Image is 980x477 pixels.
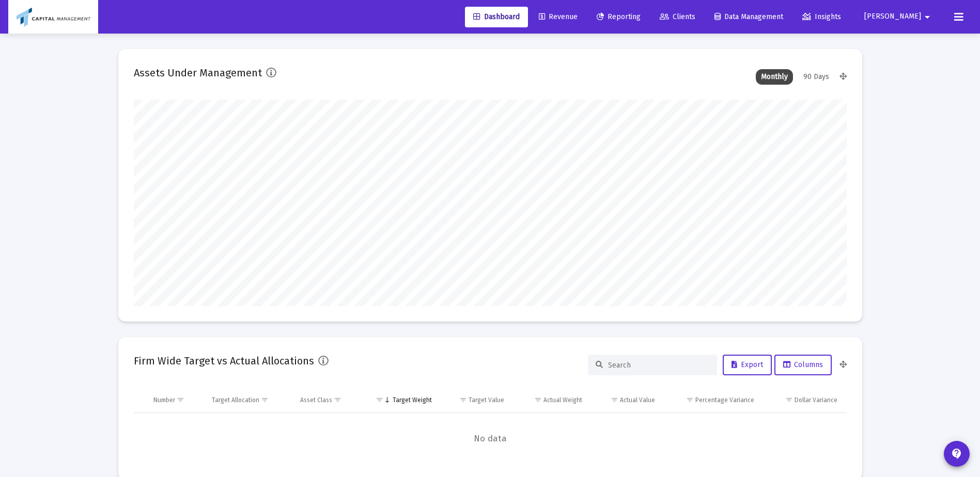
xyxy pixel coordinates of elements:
[921,7,934,27] mat-icon: arrow_drop_down
[794,7,849,27] a: Insights
[695,396,754,404] div: Percentage Variance
[732,360,763,369] span: Export
[393,396,432,404] div: Target Weight
[261,396,269,404] span: Show filter options for column 'Target Allocation'
[177,396,184,404] span: Show filter options for column 'Number'
[802,12,841,21] span: Insights
[543,396,582,404] div: Actual Weight
[608,361,709,370] input: Search
[660,12,695,21] span: Clients
[539,12,578,21] span: Revenue
[439,388,512,412] td: Column Target Value
[134,388,847,465] div: Data grid
[620,396,655,404] div: Actual Value
[864,12,921,21] span: [PERSON_NAME]
[334,396,341,404] span: Show filter options for column 'Asset Class'
[783,360,823,369] span: Columns
[212,396,259,404] div: Target Allocation
[723,355,772,375] button: Export
[376,396,383,404] span: Show filter options for column 'Target Weight'
[300,396,332,404] div: Asset Class
[465,7,528,27] a: Dashboard
[469,396,504,404] div: Target Value
[473,12,520,21] span: Dashboard
[293,388,362,412] td: Column Asset Class
[597,12,641,21] span: Reporting
[785,396,793,404] span: Show filter options for column 'Dollar Variance'
[662,388,761,412] td: Column Percentage Variance
[852,6,946,27] button: [PERSON_NAME]
[774,355,832,375] button: Columns
[134,433,847,444] span: No data
[511,388,589,412] td: Column Actual Weight
[588,7,649,27] a: Reporting
[205,388,293,412] td: Column Target Allocation
[153,396,175,404] div: Number
[362,388,439,412] td: Column Target Weight
[531,7,586,27] a: Revenue
[589,388,662,412] td: Column Actual Value
[459,396,467,404] span: Show filter options for column 'Target Value'
[756,69,793,85] div: Monthly
[706,7,791,27] a: Data Management
[611,396,618,404] span: Show filter options for column 'Actual Value'
[16,7,90,27] img: Dashboard
[798,69,834,85] div: 90 Days
[146,388,205,412] td: Column Number
[795,396,837,404] div: Dollar Variance
[686,396,694,404] span: Show filter options for column 'Percentage Variance'
[951,448,963,460] mat-icon: contact_support
[714,12,783,21] span: Data Management
[761,388,846,412] td: Column Dollar Variance
[134,65,262,81] h2: Assets Under Management
[534,396,542,404] span: Show filter options for column 'Actual Weight'
[651,7,704,27] a: Clients
[134,353,314,369] h2: Firm Wide Target vs Actual Allocations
